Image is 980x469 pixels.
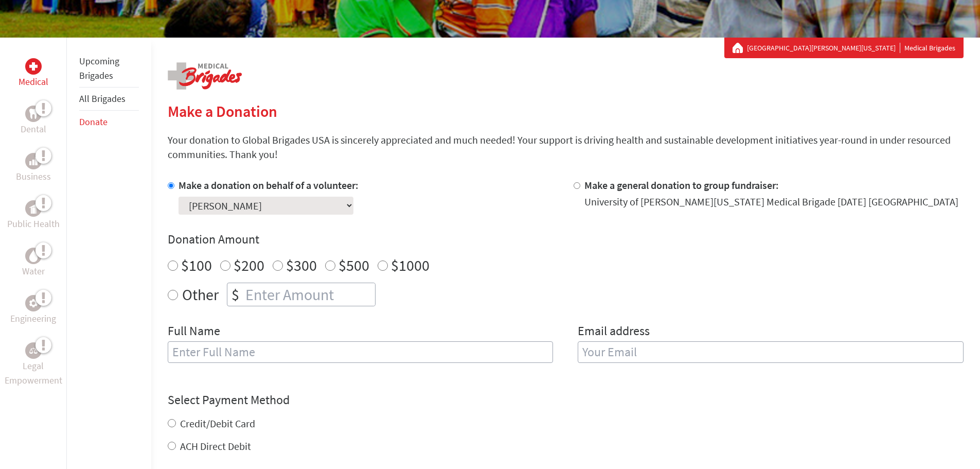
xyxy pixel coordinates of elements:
p: Dental [21,122,46,136]
div: Public Health [25,200,42,217]
p: Medical [19,75,48,89]
img: logo-medical.png [168,62,242,90]
div: Medical [25,58,42,75]
img: Public Health [29,203,38,214]
a: MedicalMedical [19,58,48,89]
input: Enter Amount [243,283,375,306]
li: All Brigades [79,88,139,111]
a: BusinessBusiness [16,153,51,184]
a: Public HealthPublic Health [7,200,60,231]
img: Water [29,250,38,262]
p: Water [22,264,45,279]
a: Donate [79,116,108,128]
p: Engineering [10,311,56,326]
label: $200 [234,255,264,275]
img: Business [29,157,38,165]
label: Make a donation on behalf of a volunteer: [179,179,359,192]
label: Make a general donation to group fundraiser: [584,179,779,192]
label: $500 [338,255,369,275]
a: Legal EmpowermentLegal Empowerment [2,342,64,388]
img: Legal Empowerment [29,348,38,354]
div: Water [25,248,42,264]
a: [GEOGRAPHIC_DATA][PERSON_NAME][US_STATE] [747,43,900,53]
p: Business [16,169,51,184]
p: Public Health [7,217,60,231]
label: Credit/Debit Card [180,417,255,430]
h4: Donation Amount [168,231,964,248]
label: $300 [286,255,317,275]
img: Dental [29,109,38,118]
li: Donate [79,111,139,133]
a: WaterWater [22,248,45,279]
p: Legal Empowerment [2,359,64,388]
label: Other [182,283,219,306]
p: Your donation to Global Brigades USA is sincerely appreciated and much needed! Your support is dr... [168,133,964,162]
input: Enter Full Name [168,341,554,363]
label: Email address [578,323,650,341]
h4: Select Payment Method [168,392,964,408]
img: Medical [29,62,38,71]
h2: Make a Donation [168,102,964,120]
div: Dental [25,106,42,122]
a: DentalDental [21,106,46,136]
a: Upcoming Brigades [79,55,119,81]
div: Medical Brigades [733,43,955,53]
label: ACH Direct Debit [180,440,251,453]
label: $1000 [391,255,430,275]
div: Business [25,153,42,169]
div: University of [PERSON_NAME][US_STATE] Medical Brigade [DATE] [GEOGRAPHIC_DATA] [584,195,958,209]
li: Upcoming Brigades [79,50,139,88]
a: All Brigades [79,93,126,105]
div: Legal Empowerment [25,342,42,359]
label: Full Name [168,323,220,341]
input: Your Email [578,341,964,363]
div: Engineering [25,295,42,311]
label: $100 [181,255,212,275]
img: Engineering [29,299,38,307]
div: $ [227,283,243,306]
a: EngineeringEngineering [10,295,56,326]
